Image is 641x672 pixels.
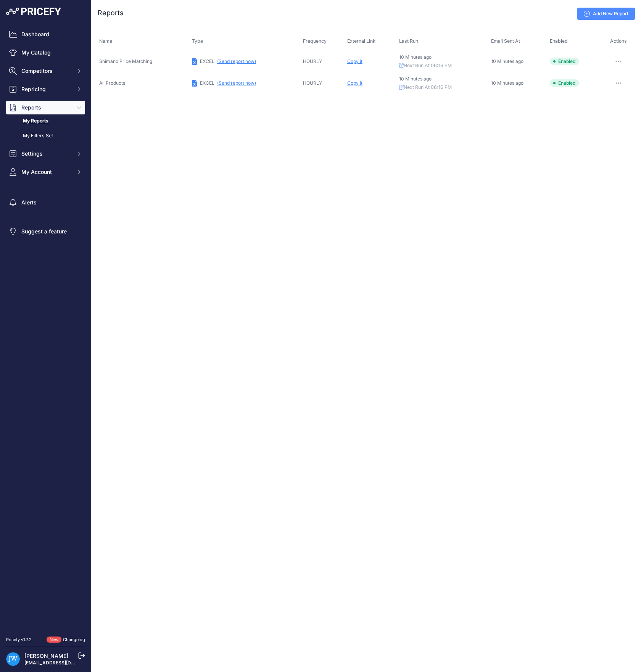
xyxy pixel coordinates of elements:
a: Alerts [6,196,85,209]
span: Settings [21,150,71,158]
a: Dashboard [6,27,85,41]
span: Frequency [303,38,327,44]
button: Repricing [6,82,85,96]
p: Next Run At 06:16 PM [399,84,488,91]
span: External Link [347,38,375,44]
span: Competitors [21,67,71,75]
button: Reports [6,101,85,114]
button: (Send report now) [217,58,256,64]
a: My Filters Set [6,129,85,143]
span: 10 Minutes ago [399,76,432,82]
span: Enabled [550,58,579,65]
span: Actions [610,38,627,44]
a: Changelog [63,637,85,642]
button: Settings [6,147,85,161]
span: HOURLY [303,80,322,86]
span: Email Sent At [491,38,520,44]
span: 10 Minutes ago [491,80,523,86]
button: My Account [6,165,85,179]
p: Next Run At 06:16 PM [399,62,488,69]
button: (Send report now) [217,80,256,86]
span: Last Run [399,38,418,44]
span: EXCEL [200,58,214,64]
span: Type [192,38,203,44]
a: [EMAIL_ADDRESS][DOMAIN_NAME] [24,660,104,666]
span: Copy it [347,58,362,64]
nav: Sidebar [6,27,85,627]
span: 10 Minutes ago [399,54,432,60]
a: My Catalog [6,46,85,59]
span: Name [99,38,112,44]
span: Shimano Price Matching [99,58,152,64]
span: Enabled [550,38,568,44]
span: Enabled [550,79,579,87]
span: 10 Minutes ago [491,58,523,64]
h2: Reports [98,8,124,18]
span: EXCEL [200,80,214,86]
span: Repricing [21,85,71,93]
button: Competitors [6,64,85,78]
img: Pricefy Logo [6,8,61,15]
a: My Reports [6,114,85,128]
a: Add New Report [577,8,635,20]
span: All Products [99,80,125,86]
a: [PERSON_NAME] [24,653,68,659]
span: New [47,637,61,643]
a: Suggest a feature [6,225,85,238]
span: Reports [21,104,71,111]
span: My Account [21,168,71,176]
div: Pricefy v1.7.2 [6,637,32,643]
span: HOURLY [303,58,322,64]
span: Copy it [347,80,362,86]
